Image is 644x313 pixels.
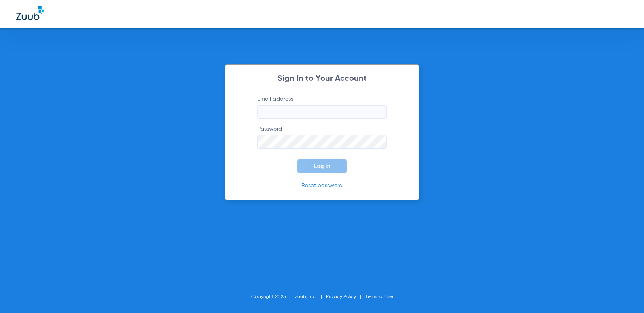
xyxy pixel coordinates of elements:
[257,125,387,149] label: Password
[365,294,393,299] a: Terms of Use
[295,293,326,301] li: Zuub, Inc.
[257,105,387,119] input: Email address
[257,135,387,149] input: Password
[301,183,343,188] a: Reset password
[257,95,387,119] label: Email address
[297,159,347,173] button: Log In
[251,293,295,301] li: Copyright 2025
[16,6,44,20] img: Zuub Logo
[314,163,330,169] span: Log In
[245,75,399,83] h2: Sign In to Your Account
[326,294,356,299] a: Privacy Policy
